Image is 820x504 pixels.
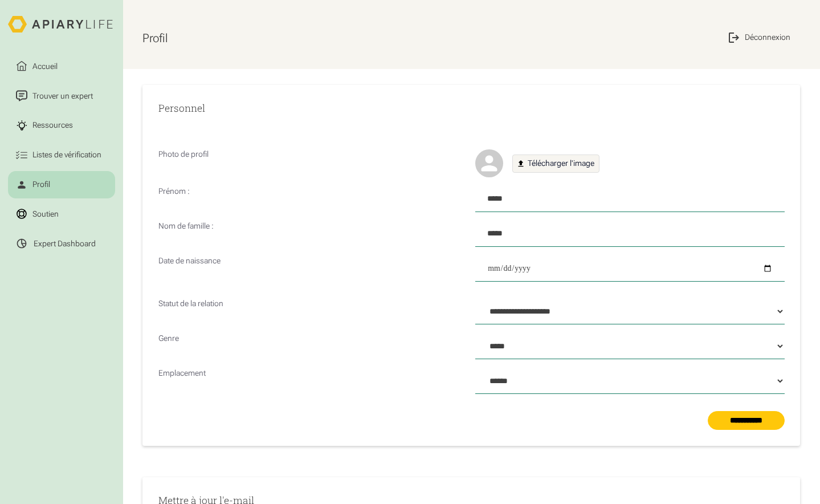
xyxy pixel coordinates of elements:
[34,239,96,249] div: Expert Dashboard
[158,149,467,177] p: Photo de profil
[31,120,75,132] div: Ressources
[512,155,599,173] a: Télécharger l'image
[8,171,115,198] a: Profil
[743,31,793,43] div: Déconnexion
[158,334,467,359] p: Genre
[158,221,467,247] p: Nom de famille :
[158,256,467,290] p: Date de naissance
[8,201,115,228] a: Soutien
[31,90,95,102] div: Trouver un expert
[8,230,115,258] a: Expert Dashboard
[8,112,115,139] a: Ressources
[528,156,594,171] div: Télécharger l'image
[8,52,115,80] a: Accueil
[8,82,115,109] a: Trouver un expert
[158,186,784,430] form: Profile Form
[142,31,168,46] h1: Profil
[31,179,52,191] div: Profil
[158,368,467,402] p: Emplacement
[158,299,467,324] p: Statut de la relation
[31,60,60,72] div: Accueil
[158,186,467,212] p: Prénom :
[720,24,801,51] a: Déconnexion
[158,101,467,116] h2: Personnel
[31,209,61,221] div: Soutien
[8,141,115,169] a: Listes de vérification
[31,149,104,161] div: Listes de vérification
